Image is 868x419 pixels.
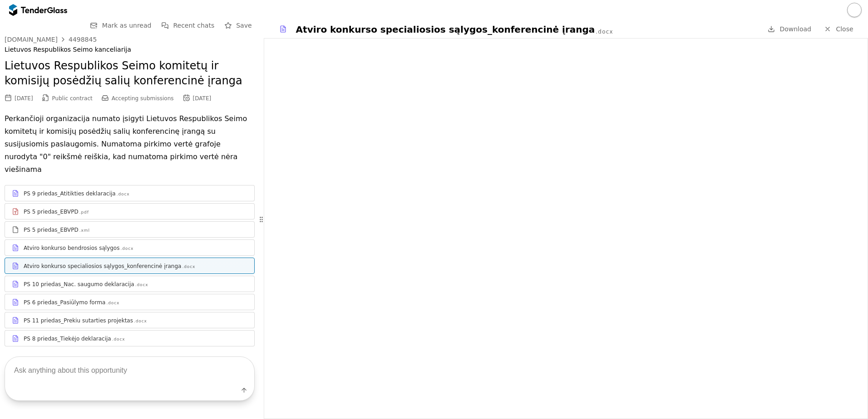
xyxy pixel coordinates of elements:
a: PS 5 priedas_EBVPD.xml [5,221,255,238]
span: Public contract [52,95,93,102]
a: PS 8 priedas_Tiekėjo deklaracija.docx [5,330,255,346]
button: Save [222,20,254,31]
div: [DOMAIN_NAME] [5,36,58,43]
div: PS 6 priedas_Pasiūlymo forma [24,299,105,306]
div: PS 9 priedas_Atitikties deklaracija [24,190,116,197]
p: Perkančioji organizacija numato įsigyti Lietuvos Respublikos Seimo komitetų ir komisijų posėdžių ... [5,112,255,176]
span: Mark as unread [102,22,152,29]
div: .docx [117,191,130,197]
div: .docx [596,28,613,36]
h2: Lietuvos Respublikos Seimo komitetų ir komisijų posėdžių salių konferencinė įranga [5,58,255,89]
a: Close [819,24,859,35]
span: Accepting submissions [112,95,174,102]
a: PS 11 priedas_Prekiu sutarties projektas.docx [5,312,255,328]
div: Atviro konkurso bendrosios sąlygos [24,244,119,252]
div: Lietuvos Respublikos Seimo kanceliarija [5,46,255,54]
button: Recent chats [158,20,217,31]
a: [DOMAIN_NAME]4498845 [5,36,97,43]
div: 4498845 [69,36,97,43]
div: .xml [79,228,90,234]
div: PS 5 priedas_EBVPD [24,226,79,234]
span: Close [836,25,853,33]
a: Download [765,24,814,35]
div: PS 11 priedas_Prekiu sutarties projektas [24,317,133,324]
span: Download [779,25,811,33]
div: .docx [106,300,119,306]
a: PS 5 priedas_EBVPD.pdf [5,203,255,219]
a: Atviro konkurso bendrosios sąlygos.docx [5,239,255,256]
div: .docx [120,246,133,252]
div: PS 8 priedas_Tiekėjo deklaracija [24,335,111,342]
span: Save [236,22,252,29]
span: Recent chats [173,22,214,29]
div: .docx [182,264,195,270]
a: Atviro konkurso specialiosios sąlygos_konferencinė įranga.docx [5,258,255,274]
div: Atviro konkurso specialiosios sąlygos_konferencinė įranga [24,263,181,270]
button: Mark as unread [88,20,154,31]
div: [DATE] [15,95,33,102]
a: PS 10 priedas_Nac. saugumo deklaracija.docx [5,276,255,292]
div: .docx [112,336,125,342]
div: [DATE] [193,95,212,102]
div: PS 10 priedas_Nac. saugumo deklaracija [24,281,134,288]
a: PS 6 priedas_Pasiūlymo forma.docx [5,294,255,310]
a: PS 9 priedas_Atitikties deklaracija.docx [5,185,255,201]
div: .docx [134,318,147,324]
div: Atviro konkurso specialiosios sąlygos_konferencinė įranga [296,23,595,36]
div: .pdf [79,209,89,215]
div: PS 5 priedas_EBVPD [24,208,79,215]
div: .docx [135,282,148,288]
